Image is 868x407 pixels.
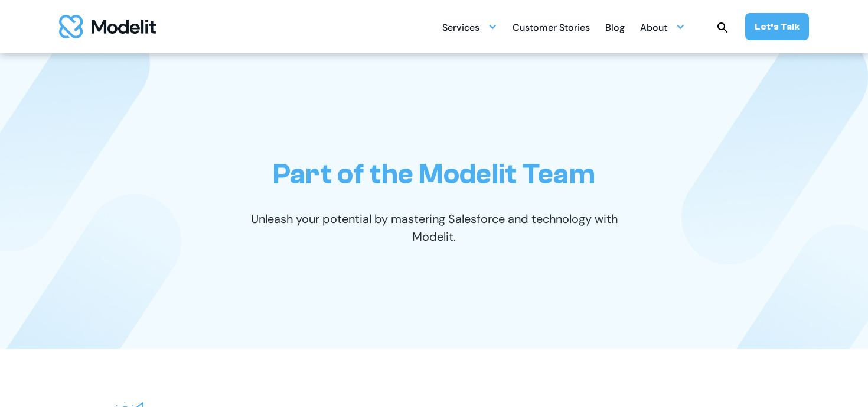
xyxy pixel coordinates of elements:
[59,15,156,38] a: home
[640,17,667,40] div: About
[273,157,595,191] h1: Part of the Modelit Team
[755,20,800,33] div: Let’s Talk
[605,17,625,40] div: Blog
[745,13,809,40] a: Let’s Talk
[640,15,685,38] div: About
[230,210,638,246] p: Unleash your potential by mastering Salesforce and technology with Modelit.
[59,15,156,38] img: modelit logo
[442,15,497,38] div: Services
[442,17,479,40] div: Services
[513,15,590,38] a: Customer Stories
[513,17,590,40] div: Customer Stories
[605,15,625,38] a: Blog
